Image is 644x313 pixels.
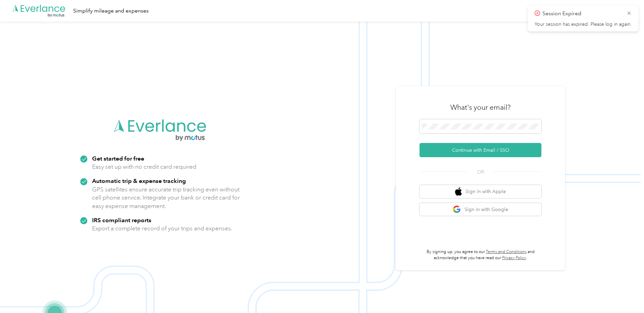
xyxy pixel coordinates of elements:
[420,185,541,198] button: apple logoSign in with Apple
[502,255,526,260] a: Privacy Policy
[542,9,622,18] p: Session Expired
[450,103,511,112] h3: What's your email?
[73,7,149,15] div: Simplify mileage and expenses
[420,249,541,261] p: By signing up, you agree to our and acknowledge that you have read our .
[486,249,527,254] a: Terms and Conditions
[606,275,644,313] iframe: Everlance-gr Chat Button Frame
[92,155,144,162] strong: Get started for free
[92,163,196,171] p: Easy set up with no credit card required
[535,21,632,27] p: Your session has expired. Please log in again.
[455,187,462,196] img: apple logo
[469,168,492,175] span: OR
[92,177,186,184] strong: Automatic trip & expense tracking
[420,143,541,157] button: Continue with Email / SSO
[92,224,232,233] p: Export a complete record of your trips and expenses.
[420,203,541,216] button: google logoSign in with Google
[92,185,240,210] p: GPS satellites ensure accurate trip tracking even without cell phone service. Integrate your bank...
[453,205,461,214] img: google logo
[92,216,151,224] strong: IRS compliant reports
